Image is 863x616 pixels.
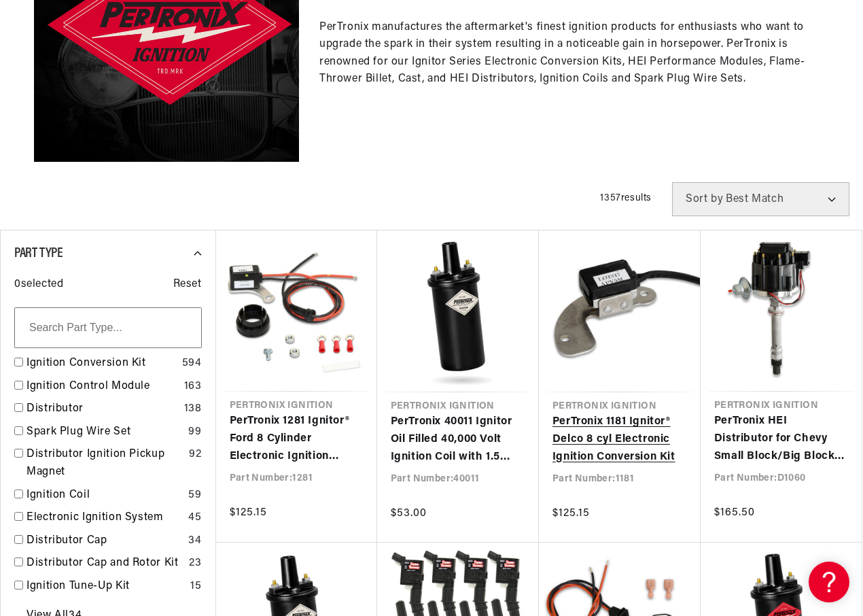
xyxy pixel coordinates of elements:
span: 0 selected [14,276,63,294]
select: Sort by [672,182,849,216]
a: PerTronix HEI Distributor for Chevy Small Block/Big Block Engines [714,413,848,465]
span: Reset [173,276,202,294]
a: PerTronix 40011 Ignitor Oil Filled 40,000 Volt Ignition Coil with 1.5 Ohms Resistance in Black [391,413,525,466]
a: PerTronix 1181 Ignitor® Delco 8 cyl Electronic Ignition Conversion Kit [552,413,687,466]
a: PerTronix 1281 Ignitor® Ford 8 Cylinder Electronic Ignition Conversion Kit [230,413,364,465]
div: 59 [188,487,201,504]
div: 15 [190,578,201,596]
div: 99 [188,424,201,441]
a: Distributor Cap [27,532,183,550]
a: Ignition Control Module [27,378,179,396]
span: Part Type [14,247,63,260]
div: 594 [182,355,202,373]
span: Sort by [686,194,723,205]
div: 92 [189,446,201,464]
a: Electronic Ignition System [27,509,183,527]
a: Ignition Conversion Kit [27,355,177,373]
span: 1357 results [600,193,652,203]
div: 138 [184,400,202,418]
div: 34 [188,532,201,550]
a: Ignition Coil [27,487,183,504]
a: Distributor Ignition Pickup Magnet [27,446,183,481]
input: Search Part Type... [14,307,202,348]
p: PerTronix manufactures the aftermarket's finest ignition products for enthusiasts who want to upg... [319,19,809,88]
a: Spark Plug Wire Set [27,424,183,441]
a: Distributor [27,400,179,418]
div: 163 [184,378,202,396]
a: Distributor Cap and Rotor Kit [27,555,183,572]
div: 45 [188,509,201,527]
a: Ignition Tune-Up Kit [27,578,185,596]
div: 23 [189,555,201,572]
